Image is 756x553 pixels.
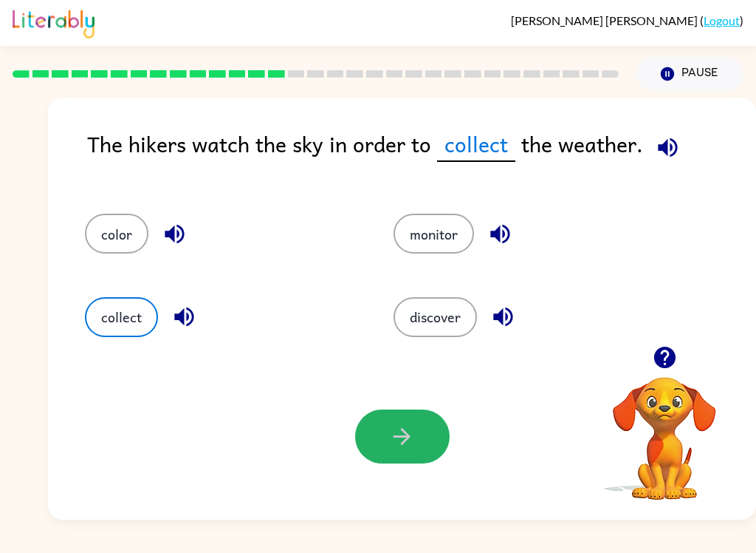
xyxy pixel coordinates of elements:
div: The hikers watch the sky in order to the weather. [87,127,756,184]
video: Your browser must support playing .mp4 files to use Literably. Please try using another browser. [591,354,738,502]
span: collect [437,127,515,162]
button: color [85,214,148,254]
button: Pause [636,57,743,91]
button: discover [394,297,477,337]
div: ( ) [511,13,743,27]
button: monitor [394,214,474,254]
a: Logout [704,13,740,27]
img: Literably [13,6,94,38]
button: collect [85,297,158,337]
span: [PERSON_NAME] [PERSON_NAME] [511,13,700,27]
